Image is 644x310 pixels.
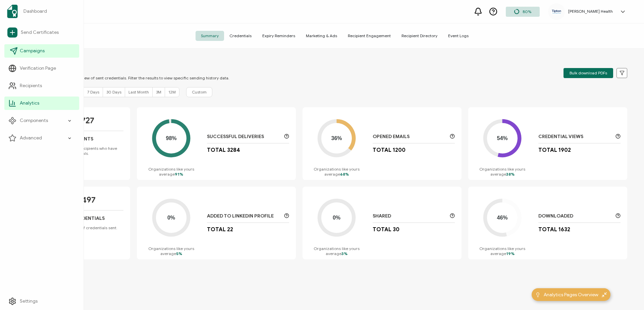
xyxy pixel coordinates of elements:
span: 3M [156,89,161,95]
span: Last Month [128,89,149,95]
span: Summary [196,31,224,41]
p: Organizations like yours average [144,246,199,256]
p: 1727 [78,116,94,126]
span: Settings [20,298,38,305]
p: Total 22 [207,226,233,233]
p: 3497 [77,195,96,205]
iframe: Chat Widget [610,278,644,310]
span: Verification Page [20,65,56,72]
a: Send Certificates [4,25,79,40]
p: Total 1632 [538,226,570,233]
p: Shared [373,213,446,219]
span: 3% [341,251,347,256]
span: 7 Days [87,89,99,95]
span: Credentials [224,31,257,41]
button: Bulk download PDFs [563,68,613,78]
p: Total number of credentials sent. [55,225,117,230]
p: SUMMARY [42,65,229,72]
img: sertifier-logomark-colored.svg [7,5,18,18]
p: Organizations like yours average [475,246,530,256]
span: Recipient Directory [396,31,443,41]
span: Bulk download PDFs [570,71,607,75]
span: Analytics Pages Overview [544,291,598,298]
span: Event Logs [443,31,474,41]
a: Recipients [4,79,79,92]
span: Campaigns [20,48,45,54]
p: You can view an overview of sent credentials. Filter the results to view specific sending history... [42,75,229,80]
span: Expiry Reminders [257,31,301,41]
span: 38% [506,172,515,177]
span: 19% [506,251,515,256]
a: Analytics [4,97,79,110]
p: Opened Emails [373,134,446,140]
span: Send Certificates [21,29,59,36]
button: Custom [186,87,212,97]
p: Downloaded [538,213,612,219]
p: Total 1200 [373,147,406,153]
a: Dashboard [4,2,79,21]
img: d53189b9-353e-42ff-9f98-8e420995f065.jpg [551,9,561,14]
span: 80% [523,9,531,14]
span: Recipient Engagement [342,31,396,41]
p: Total 30 [373,226,399,233]
span: Components [20,117,48,124]
a: Settings [4,295,79,308]
p: Organizations like yours average [475,167,530,177]
span: 12M [168,89,176,95]
span: Custom [192,89,207,95]
span: Advanced [20,135,42,141]
span: Recipients [20,82,42,89]
h5: [PERSON_NAME] Health [568,9,613,14]
a: Verification Page [4,62,79,75]
p: Total number of recipients who have received credentials. [49,146,123,156]
p: Successful Deliveries [207,134,281,140]
p: Added to LinkedIn Profile [207,213,281,219]
span: 5% [176,251,182,256]
p: Organizations like yours average [309,167,364,177]
span: 91% [175,172,183,177]
p: Organizations like yours average [144,167,199,177]
span: 68% [340,172,349,177]
p: Organizations like yours average [309,246,364,256]
p: Credential Views [538,134,612,140]
span: Analytics [20,100,39,107]
span: 30 Days [106,89,121,95]
p: Total 3284 [207,147,240,153]
p: Total 1902 [538,147,571,153]
a: Campaigns [4,44,79,58]
span: Dashboard [23,8,47,15]
span: Marketing & Ads [301,31,342,41]
img: minimize-icon.svg [602,292,607,297]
